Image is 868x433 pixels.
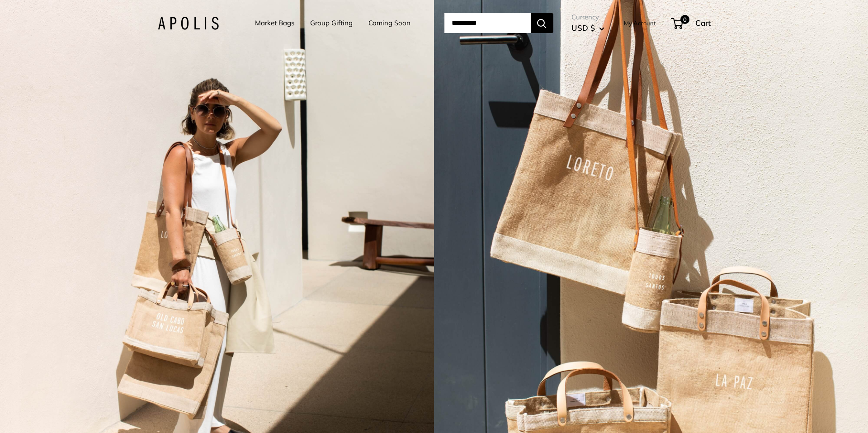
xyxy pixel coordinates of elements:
span: USD $ [571,23,595,33]
a: Coming Soon [368,17,410,29]
a: Market Bags [255,17,294,29]
span: Currency [571,11,604,24]
img: Apolis [158,17,219,30]
a: Group Gifting [310,17,353,29]
span: 0 [680,15,689,24]
span: Cart [695,18,711,28]
button: USD $ [571,21,604,35]
input: Search... [444,13,531,33]
a: My Account [624,18,656,28]
a: 0 Cart [672,16,711,30]
button: Search [531,13,553,33]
